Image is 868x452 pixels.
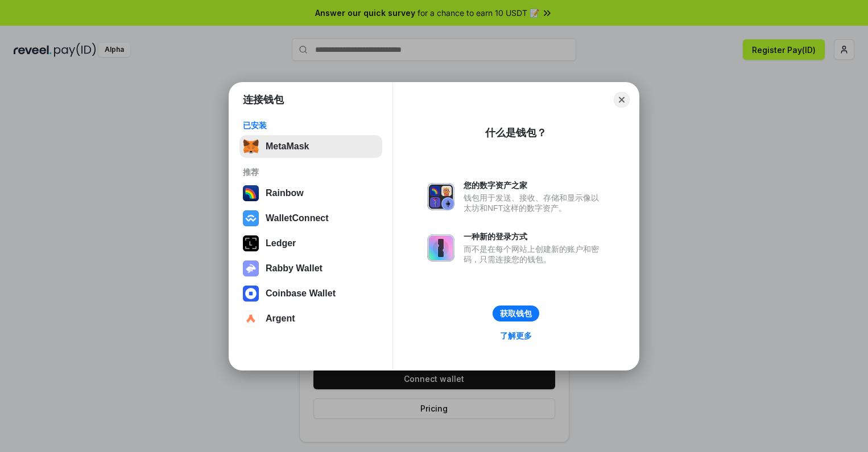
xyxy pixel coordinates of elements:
div: 一种新的登录方式 [464,231,605,242]
a: 了解更多 [493,328,539,343]
div: Rainbow [266,188,304,198]
div: 推荐 [243,167,379,177]
div: Ledger [266,238,296,249]
button: Coinbase Wallet [239,282,382,305]
img: svg+xml,%3Csvg%20xmlns%3D%22http%3A%2F%2Fwww.w3.org%2F2000%2Fsvg%22%20fill%3D%22none%22%20viewBox... [427,183,454,210]
button: Rainbow [239,182,382,205]
div: Rabby Wallet [266,263,323,274]
h1: 连接钱包 [243,93,284,107]
div: MetaMask [266,141,309,152]
button: Rabby Wallet [239,257,382,280]
div: 而不是在每个网站上创建新的账户和密码，只需连接您的钱包。 [464,244,605,264]
img: svg+xml,%3Csvg%20xmlns%3D%22http%3A%2F%2Fwww.w3.org%2F2000%2Fsvg%22%20fill%3D%22none%22%20viewBox... [427,234,454,262]
div: 什么是钱包？ [485,126,547,140]
img: svg+xml,%3Csvg%20width%3D%2228%22%20height%3D%2228%22%20viewBox%3D%220%200%2028%2028%22%20fill%3D... [243,210,259,226]
div: 您的数字资产之家 [464,180,605,190]
img: svg+xml,%3Csvg%20width%3D%2228%22%20height%3D%2228%22%20viewBox%3D%220%200%2028%2028%22%20fill%3D... [243,286,259,302]
div: Argent [266,313,295,324]
img: svg+xml,%3Csvg%20xmlns%3D%22http%3A%2F%2Fwww.w3.org%2F2000%2Fsvg%22%20width%3D%2228%22%20height%3... [243,235,259,251]
div: WalletConnect [266,213,329,223]
button: Argent [239,307,382,330]
img: svg+xml,%3Csvg%20xmlns%3D%22http%3A%2F%2Fwww.w3.org%2F2000%2Fsvg%22%20fill%3D%22none%22%20viewBox... [243,260,259,276]
img: svg+xml,%3Csvg%20fill%3D%22none%22%20height%3D%2233%22%20viewBox%3D%220%200%2035%2033%22%20width%... [243,139,259,154]
div: 获取钱包 [500,308,532,319]
button: MetaMask [239,135,382,158]
button: Close [614,92,630,108]
div: 钱包用于发送、接收、存储和显示像以太坊和NFT这样的数字资产。 [464,193,605,213]
button: 获取钱包 [493,306,539,321]
button: WalletConnect [239,207,382,230]
img: svg+xml,%3Csvg%20width%3D%22120%22%20height%3D%22120%22%20viewBox%3D%220%200%20120%20120%22%20fil... [243,185,259,201]
div: Coinbase Wallet [266,288,336,299]
div: 已安装 [243,120,379,131]
div: 了解更多 [500,331,532,341]
img: svg+xml,%3Csvg%20width%3D%2228%22%20height%3D%2228%22%20viewBox%3D%220%200%2028%2028%22%20fill%3D... [243,311,259,327]
button: Ledger [239,232,382,255]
